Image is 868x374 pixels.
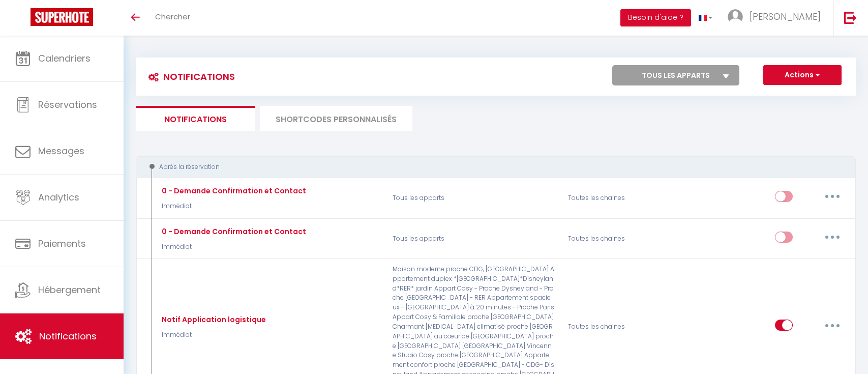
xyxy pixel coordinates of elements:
li: SHORTCODES PERSONNALISÉS [260,106,412,131]
img: logout [844,11,857,24]
span: Calendriers [38,52,91,65]
img: ... [728,9,743,24]
div: 0 - Demande Confirmation et Contact [159,185,306,196]
p: Immédiat [159,202,306,211]
div: Après la réservation [145,162,832,172]
span: Analytics [38,191,79,204]
li: Notifications [136,106,255,131]
div: Toutes les chaines [561,224,678,253]
img: Super Booking [31,8,93,26]
button: Actions [763,65,842,85]
span: Chercher [155,11,190,22]
button: Besoin d'aide ? [620,9,691,26]
p: Immédiat [159,330,266,340]
div: Toutes les chaines [561,183,678,213]
span: Messages [38,145,84,157]
span: [PERSON_NAME] [750,10,821,23]
div: 0 - Demande Confirmation et Contact [159,226,306,237]
span: Paiements [38,237,86,250]
div: Notif Application logistique [159,314,266,325]
h3: Notifications [143,65,235,88]
span: Notifications [39,330,97,342]
span: Hébergement [38,283,101,296]
p: Tous les apparts [386,224,561,253]
p: Immédiat [159,242,306,252]
span: Réservations [38,98,97,111]
p: Tous les apparts [386,183,561,213]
